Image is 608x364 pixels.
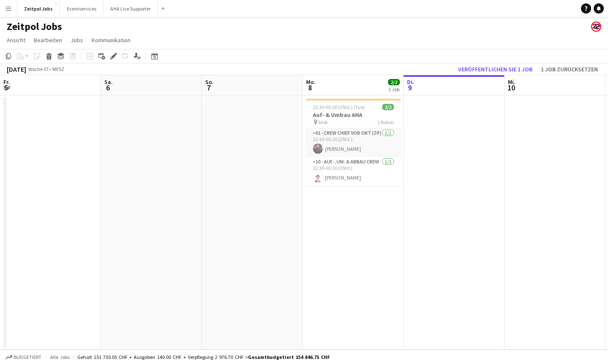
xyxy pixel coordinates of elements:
[205,78,214,86] span: So.
[67,35,87,46] a: Jobs
[305,83,315,92] span: 8
[407,78,414,86] span: Di.
[60,0,103,17] button: Eventservices
[34,36,62,44] span: Bearbeiten
[306,99,401,186] app-job-card: 22:30-01:30 (3Std.) (Tue)2/2Auf- & Umbau AHA AHA2 Rollen01 - Crew Chief vor Ort (ZP)1/122:30-01:3...
[591,22,601,32] app-user-avatar: Team Zeitpol
[7,36,25,44] span: Ansicht
[306,128,401,157] app-card-role: 01 - Crew Chief vor Ort (ZP)1/122:30-01:30 (3Std.)[PERSON_NAME]
[28,66,49,72] span: Woche 37
[50,354,70,360] span: Alle Jobs
[104,78,113,86] span: Sa.
[382,104,394,110] span: 2/2
[388,79,400,85] span: 2/2
[103,0,158,17] button: AHA Live Supporter
[3,78,10,86] span: Fr.
[77,354,330,360] div: Gehalt 151 730.05 CHF + Ausgaben 140.00 CHF + Verpflegung 2 976.70 CHF =
[537,64,601,75] button: 1 Job zurücksetzen
[248,354,330,360] span: Gesamtbudgetiert 154 846.75 CHF
[507,83,516,92] span: 10
[2,83,10,92] span: 5
[406,83,414,92] span: 9
[14,354,41,360] span: Budgetiert
[313,104,365,110] span: 22:30-01:30 (3Std.) (Tue)
[204,83,214,92] span: 7
[3,35,29,46] a: Ansicht
[17,0,60,17] button: Zeitpol Jobs
[4,353,43,362] button: Budgetiert
[306,78,315,86] span: Mo.
[377,119,394,125] span: 2 Rollen
[7,65,26,73] div: [DATE]
[306,157,401,186] app-card-role: 10 - Auf-, Um- & Abbau Crew1/122:30-01:30 (3Std.)[PERSON_NAME]
[30,35,65,46] a: Bearbeiten
[455,64,536,75] button: Veröffentlichen Sie 1 Job
[92,36,130,44] span: Kommunikation
[103,83,113,92] span: 6
[7,20,62,33] h1: Zeitpol Jobs
[508,78,516,86] span: Mi.
[52,66,64,72] div: MESZ
[388,86,399,92] div: 1 Job
[88,35,134,46] a: Kommunikation
[306,111,401,119] h3: Auf- & Umbau AHA
[318,119,328,125] span: AHA
[71,36,83,44] span: Jobs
